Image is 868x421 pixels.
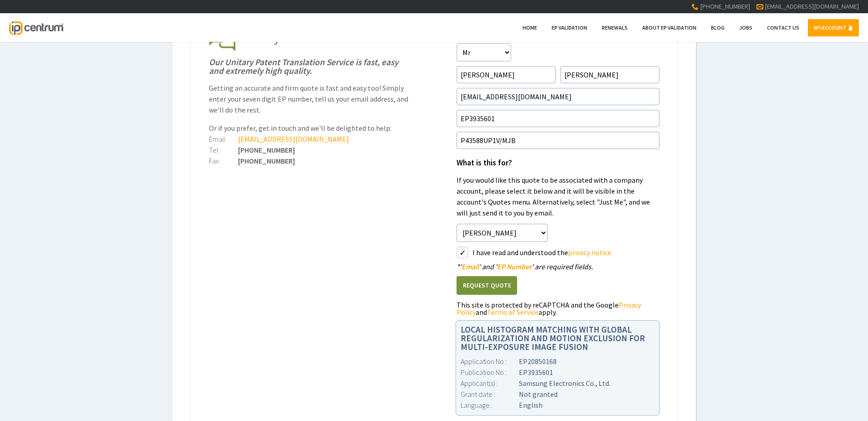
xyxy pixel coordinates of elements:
[596,19,634,36] a: Renewals
[739,24,752,31] span: Jobs
[209,135,238,143] div: Email:
[457,175,660,218] p: If you would like this quote to be associated with a company account, please select it below and ...
[560,66,660,83] input: Surname
[209,123,412,133] p: Or if you prefer, get in touch and we'll be delighted to help:
[461,378,655,389] div: Samsung Electronics Co., Ltd.
[546,19,593,36] a: EP Validation
[209,157,412,164] div: [PHONE_NUMBER]
[636,19,702,36] a: About EP Validation
[457,276,517,295] button: Request Quote
[552,24,587,31] span: EP Validation
[568,248,611,257] a: privacy notice
[457,300,641,317] a: Privacy Policy
[461,378,519,389] div: Applicant(s) :
[238,134,349,144] a: [EMAIL_ADDRESS][DOMAIN_NAME]
[472,246,660,258] label: I have read and understood the
[209,146,412,154] div: [PHONE_NUMBER]
[209,82,412,115] p: Getting an accurate and firm quote is fast and easy too! Simply enter your seven digit EP number,...
[457,132,660,149] input: Your Reference
[523,24,537,31] span: Home
[461,367,519,378] div: Publication No :
[497,262,532,271] span: EP Number
[457,66,556,83] input: First Name
[808,19,859,36] a: MY ACCOUNT
[209,58,412,75] h1: Our Unitary Patent Translation Service is fast, easy and extremely high quality.
[642,24,696,31] span: About EP Validation
[487,308,538,317] a: Terms of Service
[461,356,519,367] div: Application No :
[457,159,660,167] h1: What is this for?
[457,301,660,316] div: This site is protected by reCAPTCHA and the Google and apply.
[209,146,238,154] div: Tel:
[765,2,859,10] a: [EMAIL_ADDRESS][DOMAIN_NAME]
[462,262,479,271] span: Email
[209,157,238,164] div: Fax:
[461,400,655,411] div: English
[602,24,628,31] span: Renewals
[457,110,660,127] input: EP Number
[457,88,660,105] input: Email
[461,367,655,378] div: EP3935601
[700,2,750,10] span: [PHONE_NUMBER]
[761,19,805,36] a: Contact Us
[461,356,655,367] div: EP20850168
[461,400,519,411] div: Language :
[457,263,660,270] div: ' ' and ' ' are required fields.
[517,19,543,36] a: Home
[461,389,655,400] div: Not granted
[461,325,655,352] h1: LOCAL HISTOGRAM MATCHING WITH GLOBAL REGULARIZATION AND MOTION EXCLUSION FOR MULTI-EXPOSURE IMAGE...
[457,246,468,258] label: styled-checkbox
[242,29,378,46] span: Unitary Patent Translation
[705,19,731,36] a: Blog
[461,389,519,400] div: Grant date :
[711,24,725,31] span: Blog
[9,13,63,42] a: IP Centrum
[733,19,758,36] a: Jobs
[767,24,799,31] span: Contact Us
